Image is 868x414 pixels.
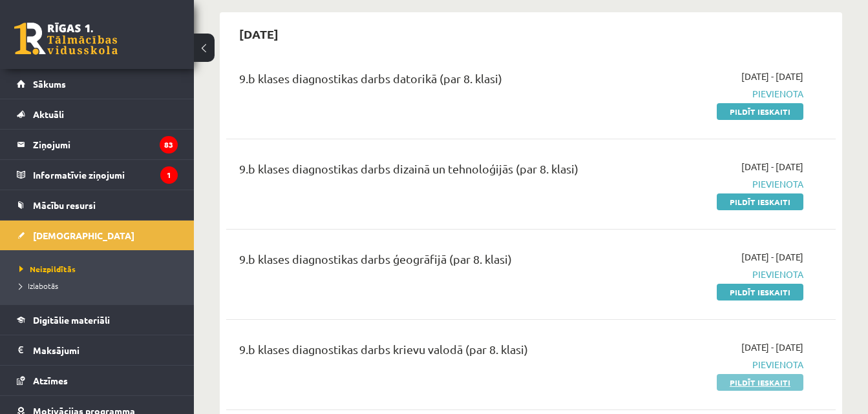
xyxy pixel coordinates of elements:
span: [DEMOGRAPHIC_DATA] [33,230,134,241]
a: Ziņojumi83 [17,130,178,159]
span: Aktuāli [33,108,64,120]
legend: Maksājumi [33,335,178,365]
h2: [DATE] [226,19,291,49]
legend: Ziņojumi [33,130,178,159]
i: 1 [160,166,178,184]
a: Digitālie materiāli [17,305,178,335]
span: Sākums [33,78,66,90]
a: [DEMOGRAPHIC_DATA] [17,221,178,250]
div: 9.b klases diagnostikas darbs dizainā un tehnoloģijās (par 8. klasi) [239,160,609,184]
a: Izlabotās [19,280,181,291]
a: Pildīt ieskaiti [717,103,803,120]
legend: Informatīvie ziņojumi [33,160,178,190]
span: [DATE] - [DATE] [741,70,803,83]
span: Mācību resursi [33,199,96,211]
a: Neizpildītās [19,263,181,275]
a: Informatīvie ziņojumi1 [17,160,178,190]
a: Maksājumi [17,335,178,365]
span: Pievienota [628,87,803,101]
a: Atzīmes [17,366,178,395]
span: Atzīmes [33,375,68,386]
span: [DATE] - [DATE] [741,160,803,173]
i: 83 [160,136,178,153]
span: Digitālie materiāli [33,314,110,326]
a: Pildīt ieskaiti [717,193,803,210]
div: 9.b klases diagnostikas darbs ģeogrāfijā (par 8. klasi) [239,250,609,274]
a: Pildīt ieskaiti [717,284,803,301]
a: Mācību resursi [17,190,178,220]
span: Pievienota [628,358,803,371]
span: Neizpildītās [19,264,76,274]
span: [DATE] - [DATE] [741,340,803,354]
span: [DATE] - [DATE] [741,250,803,264]
span: Pievienota [628,177,803,191]
a: Aktuāli [17,99,178,129]
div: 9.b klases diagnostikas darbs krievu valodā (par 8. klasi) [239,340,609,364]
a: Pildīt ieskaiti [717,374,803,391]
a: Rīgas 1. Tālmācības vidusskola [14,23,118,55]
a: Sākums [17,69,178,99]
span: Izlabotās [19,281,58,291]
div: 9.b klases diagnostikas darbs datorikā (par 8. klasi) [239,70,609,94]
span: Pievienota [628,268,803,281]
